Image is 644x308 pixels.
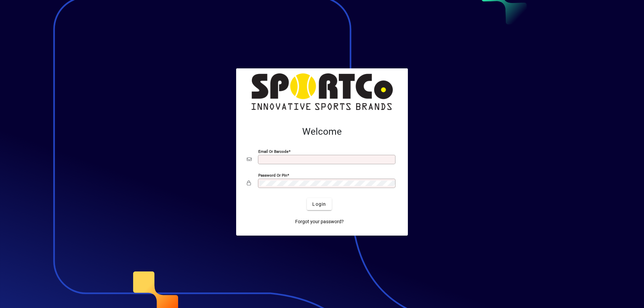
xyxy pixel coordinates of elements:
[307,198,331,210] button: Login
[295,218,344,225] span: Forgot your password?
[292,215,346,228] a: Forgot your password?
[258,149,288,154] mat-label: Email or Barcode
[258,173,287,178] mat-label: Password or Pin
[247,126,397,137] h2: Welcome
[312,201,326,208] span: Login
